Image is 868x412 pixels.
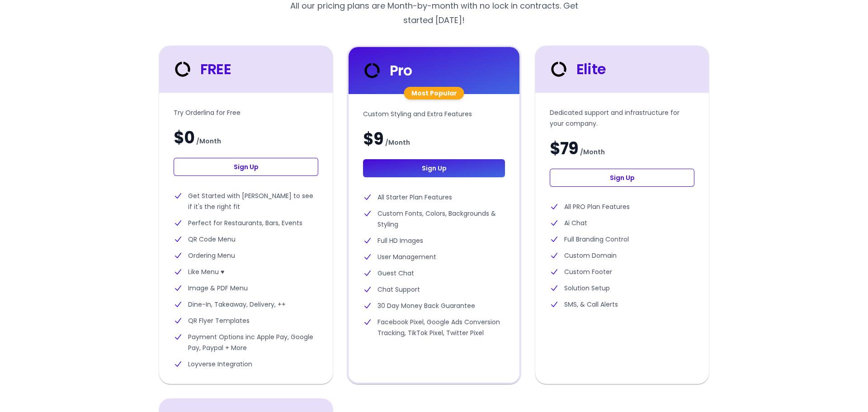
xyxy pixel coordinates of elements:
span: $0 [174,129,194,147]
div: FREE [172,58,231,80]
span: $9 [363,130,383,148]
li: Ai Chat [550,218,694,228]
li: SMS, & Call Alerts [550,299,694,310]
li: Ordering Menu [174,250,318,261]
li: Facebook Pixel, Google Ads Conversion Tracking, TikTok Pixel, Twitter Pixel [363,317,505,338]
li: QR Code Menu [174,234,318,245]
li: QR Flyer Templates [174,315,318,326]
span: / Month [196,136,221,147]
li: Like Menu ♥ [174,266,318,277]
li: Get Started with [PERSON_NAME] to see if it's the right fit [174,190,318,212]
li: Image & PDF Menu [174,283,318,294]
li: Solution Setup [550,283,694,294]
p: Try Orderlina for Free [174,107,318,118]
li: Custom Domain [550,250,694,261]
li: Payment Options inc Apple Pay, Google Pay, Paypal + More [174,331,318,353]
div: Elite [548,58,606,80]
li: Dine-In, Takeaway, Delivery, ++ [174,299,318,310]
div: Most Popular [404,87,464,99]
a: Sign Up [550,169,694,187]
span: / Month [580,147,605,157]
li: Loyverse Integration [174,359,318,369]
li: All PRO Plan Features [550,201,694,212]
li: Full HD Images [363,235,505,246]
li: Custom Fonts, Colors, Backgrounds & Styling [363,208,505,230]
li: Guest Chat [363,268,505,279]
a: Sign Up [174,158,318,176]
li: Perfect for Restaurants, Bars, Events [174,218,318,228]
li: 30 Day Money Back Guarantee [363,300,505,311]
li: All Starter Plan Features [363,192,505,203]
li: User Management [363,251,505,262]
li: Custom Footer [550,266,694,277]
a: Sign Up [363,159,505,177]
p: Dedicated support and infrastructure for your company. [550,107,694,129]
span: / Month [385,137,410,148]
li: Chat Support [363,284,505,295]
li: Full Branding Control [550,234,694,245]
div: Pro [361,60,412,81]
span: $79 [550,140,578,158]
p: Custom Styling and Extra Features [363,109,505,119]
